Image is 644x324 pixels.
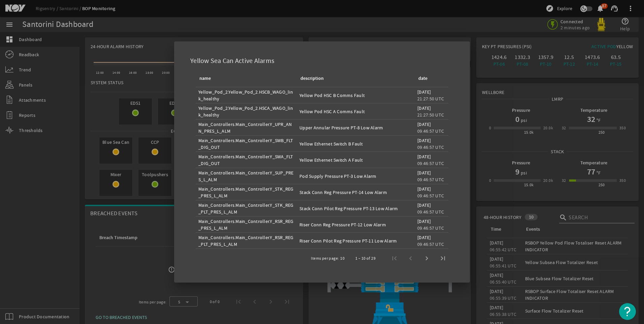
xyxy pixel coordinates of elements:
div: Upper Annular Pressure PT-8 Low Alarm [299,124,412,131]
legacy-datetime-component: 09:46:57 UTC [417,160,444,166]
div: description [300,75,324,82]
legacy-datetime-component: [DATE] [417,154,431,160]
div: Riser Conn Pilot Reg Pressure PT-11 Low Alarm [299,237,412,244]
legacy-datetime-component: [DATE] [417,170,431,176]
legacy-datetime-component: 09:46:57 UTC [417,193,444,199]
div: date [418,75,427,82]
legacy-datetime-component: 21:27:50 UTC [417,112,444,118]
div: name [198,75,291,82]
legacy-datetime-component: [DATE] [417,137,431,143]
div: Main_Controllers.Main_Controller.Y_UPR_ANN_PRES_L_ALM [198,121,294,134]
div: Main_Controllers.Main_Controller.Y_STK_REG_PLT_PRES_L_ALM [198,202,294,215]
div: Stack Conn Pilot Reg Pressure PT-13 Low Alarm [299,205,412,212]
legacy-datetime-component: 09:46:57 UTC [417,176,444,183]
legacy-datetime-component: [DATE] [417,105,431,111]
legacy-datetime-component: [DATE] [417,89,431,95]
legacy-datetime-component: 09:46:57 UTC [417,225,444,231]
div: name [199,75,211,82]
legacy-datetime-component: [DATE] [417,186,431,192]
legacy-datetime-component: [DATE] [417,202,431,208]
div: Yellow Pod HSC A Comms Fault [299,108,412,115]
button: Open Resource Center [619,303,636,320]
legacy-datetime-component: 09:46:57 UTC [417,144,444,150]
legacy-datetime-component: 21:27:50 UTC [417,96,444,102]
div: Riser Conn Reg Pressure PT-12 Low Alarm [299,221,412,228]
div: Yellow Ethernet Switch A Fault [299,157,412,163]
legacy-datetime-component: [DATE] [417,121,431,127]
div: Items per page: [311,255,339,262]
button: Next page [419,250,435,266]
div: Main_Controllers.Main_Controller.Y_SUP_PRES_L_ALM [198,169,294,183]
button: Last page [435,250,451,266]
div: 1 – 10 of 29 [355,255,376,262]
div: Main_Controllers.Main_Controller.Y_SWA_FLT_DIG_OUT [198,153,294,167]
legacy-datetime-component: [DATE] [417,234,431,240]
div: Yellow_Pod_2.Yellow_Pod_2.HSCA_WAGO_link_healthy [198,105,294,118]
div: description [299,75,409,82]
div: Yellow_Pod_2.Yellow_Pod_2.HSCB_WAGO_link_healthy [198,89,294,102]
div: Main_Controllers.Main_Controller.Y_RSR_REG_PRES_L_ALM [198,218,294,231]
div: Main_Controllers.Main_Controller.Y_SWB_FLT_DIG_OUT [198,137,294,151]
legacy-datetime-component: 09:46:57 UTC [417,128,444,134]
div: Yellow Pod HSC B Comms Fault [299,92,412,99]
legacy-datetime-component: 09:46:57 UTC [417,209,444,215]
div: date [417,75,443,82]
div: Stack Conn Reg Pressure PT-14 Low Alarm [299,189,412,196]
div: Pod Supply Pressure PT-3 Low Alarm [299,173,412,180]
div: Yellow Sea Can Active Alarms [182,50,462,69]
div: Main_Controllers.Main_Controller.Y_RSR_REG_PLT_PRES_L_ALM [198,234,294,248]
div: 10 [340,255,345,262]
div: Yellow Ethernet Switch B Fault [299,140,412,147]
div: Main_Controllers.Main_Controller.Y_STK_REG_PRES_L_ALM [198,186,294,199]
legacy-datetime-component: [DATE] [417,218,431,224]
legacy-datetime-component: 09:46:57 UTC [417,241,444,247]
